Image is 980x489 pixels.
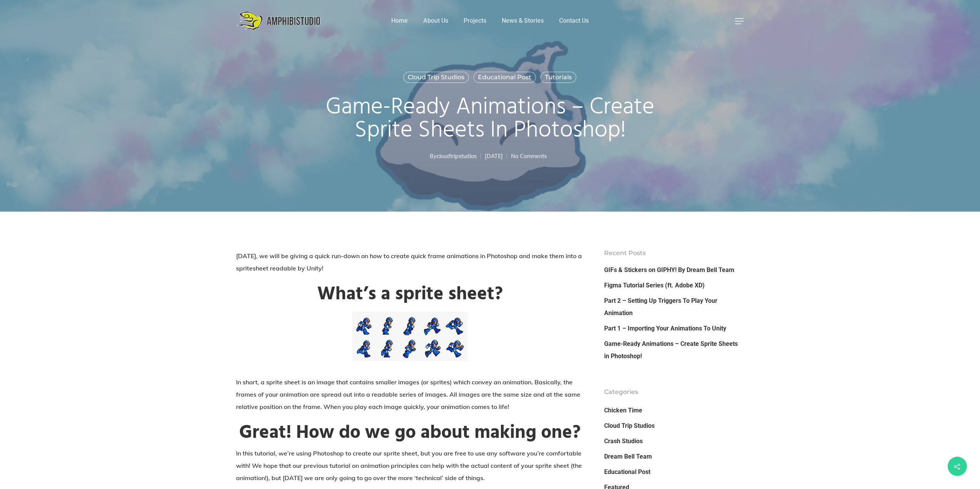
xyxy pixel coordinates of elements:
a: Cloud Trip Studios [403,72,469,83]
a: Dream Bell Team [604,451,744,463]
a: Educational Post [604,466,744,478]
a: Part 1 – Importing Your Animations To Unity [604,322,744,335]
a: News & Stories [502,17,544,25]
p: [DATE], we will be giving a quick run-down on how to create quick frame animations in Photoshop a... [236,250,584,284]
h2: Great! How do we go about making one? [236,422,584,444]
a: Figma Tutorial Series (ft. Adobe XD) [604,279,744,292]
a: Projects [464,17,486,25]
a: Crash Studios [604,435,744,447]
a: Educational Post [473,72,536,83]
span: [DATE] [481,153,507,159]
a: Tutorials [540,72,576,83]
a: Game-Ready Animations – Create Sprite Sheets in Photoshop! [604,338,744,362]
a: Home [391,17,408,25]
a: No Comments [511,153,547,160]
a: GIFs & Stickers on GIPHY! By Dream Bell Team [604,264,744,276]
a: Chicken Time [604,404,744,417]
a: Part 2 – Setting Up Triggers To Play Your Animation [604,295,744,319]
h4: Categories [604,387,744,397]
p: In short, a sprite sheet is an image that contains smaller images (or sprites) which convey an an... [236,376,584,422]
h2: What’s a sprite sheet? [236,284,584,306]
h1: Game-Ready Animations – Create Sprite Sheets in Photoshop! [298,90,683,149]
a: Contact Us [559,17,589,25]
h4: Recent Posts [604,248,744,258]
a: About Us [423,17,448,25]
span: By [430,153,477,159]
a: Cloud Trip Studios [604,420,744,432]
a: cloudtripstudios [437,153,477,160]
